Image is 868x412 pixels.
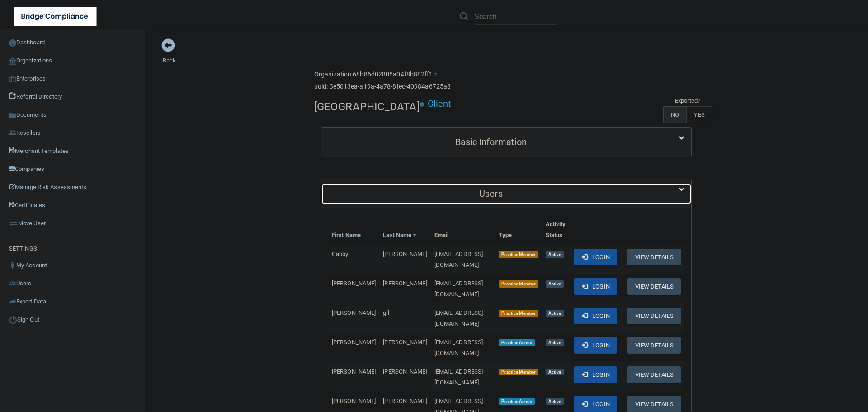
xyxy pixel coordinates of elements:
span: Practice Member [499,251,538,258]
input: Search [475,8,557,25]
span: [PERSON_NAME] [332,339,376,346]
button: Login [574,308,617,324]
span: [EMAIL_ADDRESS][DOMAIN_NAME] [434,309,483,327]
button: View Details [627,337,681,354]
span: [EMAIL_ADDRESS][DOMAIN_NAME] [434,368,483,386]
img: icon-export.b9366987.png [9,298,16,305]
span: [PERSON_NAME] [383,368,427,375]
a: First Name [332,230,361,241]
span: Active [546,398,564,405]
button: Login [574,278,617,295]
button: Login [574,337,617,354]
img: bridge_compliance_login_screen.278c3ca4.svg [14,7,97,26]
span: Active [546,339,564,346]
td: Exported? [663,95,712,106]
span: Active [546,251,564,258]
img: ic_user_dark.df1a06c3.png [9,262,16,269]
label: NO [663,106,686,123]
span: [PERSON_NAME] [383,398,427,404]
button: Login [574,249,617,265]
span: Practice Admin [499,398,534,405]
label: SETTINGS [9,243,37,254]
span: Active [546,369,564,376]
button: View Details [627,308,681,324]
button: View Details [627,249,681,265]
span: [EMAIL_ADDRESS][DOMAIN_NAME] [434,339,483,356]
span: Practice Member [499,280,538,288]
img: ic-search.3b580494.png [460,12,468,20]
span: Gabby [332,251,349,257]
img: icon-documents.8dae5593.png [9,112,16,119]
img: ic_reseller.de258add.png [9,129,16,137]
span: Practice Admin [499,339,534,346]
label: YES [686,106,712,123]
h5: Basic Information [328,137,654,147]
img: enterprise.0d942306.png [9,76,16,82]
span: [PERSON_NAME] [332,368,376,375]
span: Practice Member [499,369,538,376]
img: briefcase.64adab9b.png [9,219,18,228]
h6: Organization 68b86d02806a04f8b882ff1b [314,71,451,78]
span: [PERSON_NAME] [332,309,376,316]
a: Basic Information [328,132,684,152]
span: Active [546,310,564,317]
h4: [GEOGRAPHIC_DATA] [314,101,420,113]
button: View Details [627,278,681,295]
button: Login [574,366,617,383]
h6: uuid: 3e5013ea-a19a-4a78-8fec-40984a6725a8 [314,83,451,90]
th: Type [495,215,542,245]
span: Active [546,280,564,288]
span: [PERSON_NAME] [383,251,427,257]
img: organization-icon.f8decf85.png [9,57,16,65]
span: [PERSON_NAME] [383,339,427,346]
h5: Users [328,189,654,199]
span: [PERSON_NAME] [332,398,376,404]
span: gil [383,309,389,316]
img: ic_dashboard_dark.d01f4a41.png [9,39,16,47]
a: Back [163,46,176,64]
span: [EMAIL_ADDRESS][DOMAIN_NAME] [434,251,483,268]
span: [EMAIL_ADDRESS][DOMAIN_NAME] [434,280,483,298]
button: View Details [627,366,681,383]
p: Client [428,95,452,112]
img: ic_power_dark.7ecde6b1.png [9,316,17,324]
th: Email [431,215,495,245]
img: icon-users.e205127d.png [9,280,16,287]
span: Practice Member [499,310,538,317]
a: Last Name [383,230,416,241]
a: Users [328,184,684,204]
span: [PERSON_NAME] [332,280,376,287]
span: [PERSON_NAME] [383,280,427,287]
th: Activity Status [542,215,571,245]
